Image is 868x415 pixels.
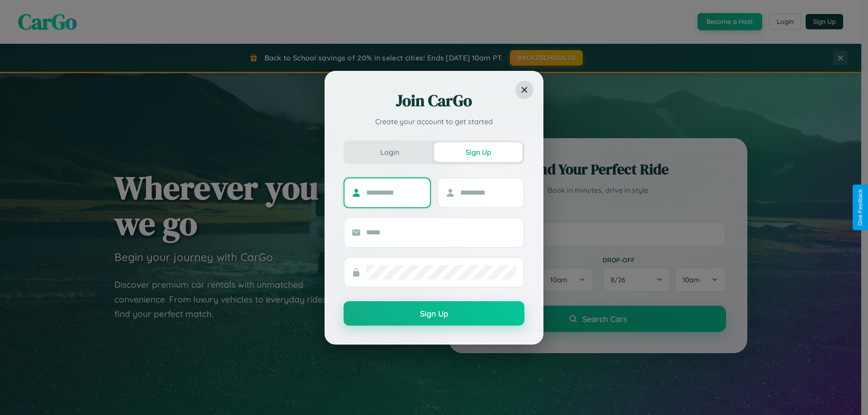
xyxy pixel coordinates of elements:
[434,142,523,162] button: Sign Up
[344,90,524,112] h2: Join CarGo
[345,142,434,162] button: Login
[344,116,524,127] p: Create your account to get started
[344,301,524,326] button: Sign Up
[857,189,863,226] div: Give Feedback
